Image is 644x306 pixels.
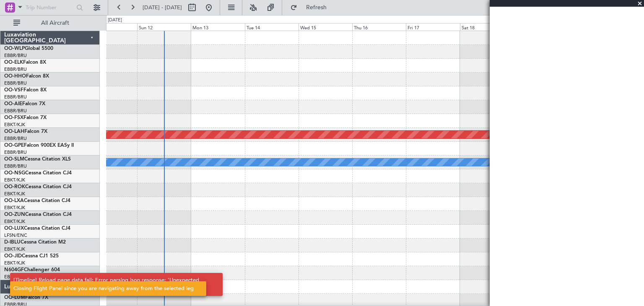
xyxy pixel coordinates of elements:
[4,88,47,93] a: OO-VSFFalcon 8X
[4,163,27,169] a: EBBR/BRU
[4,135,27,142] a: EBBR/BRU
[4,157,24,162] span: OO-SLM
[4,143,74,148] a: OO-GPEFalcon 900EX EASy II
[406,23,460,31] div: Fri 17
[460,23,514,31] div: Sat 18
[191,23,244,31] div: Mon 13
[245,23,299,31] div: Tue 14
[4,115,47,120] a: OO-FSXFalcon 7X
[4,46,53,51] a: OO-WLPGlobal 5500
[4,198,70,203] a: OO-LXACessna Citation CJ4
[352,23,406,31] div: Thu 16
[13,285,194,293] div: Closing Flight Panel since you are navigating away from the selected leg
[4,226,24,231] span: OO-LUX
[137,23,191,31] div: Sun 12
[4,191,25,197] a: EBKT/KJK
[4,80,27,86] a: EBBR/BRU
[4,101,22,106] span: OO-AIE
[22,20,88,26] span: All Aircraft
[4,260,25,266] a: EBKT/KJK
[4,129,47,134] a: OO-LAHFalcon 7X
[108,17,122,24] div: [DATE]
[286,1,337,14] button: Refresh
[4,212,72,217] a: OO-ZUNCessna Citation CJ4
[4,101,45,106] a: OO-AIEFalcon 7X
[4,212,25,217] span: OO-ZUN
[143,4,182,11] span: [DATE] - [DATE]
[4,115,23,120] span: OO-FSX
[4,184,25,189] span: OO-ROK
[4,129,24,134] span: OO-LAH
[4,205,25,211] a: EBKT/KJK
[4,108,27,114] a: EBBR/BRU
[4,254,22,259] span: OO-JID
[9,16,91,30] button: All Aircraft
[299,5,334,10] span: Refresh
[4,60,23,65] span: OO-ELK
[4,198,24,203] span: OO-LXA
[4,149,27,156] a: EBBR/BRU
[4,88,23,93] span: OO-VSF
[4,177,25,183] a: EBKT/KJK
[4,74,49,79] a: OO-HHOFalcon 8X
[4,143,24,148] span: OO-GPE
[299,23,352,31] div: Wed 15
[4,184,72,189] a: OO-ROKCessna Citation CJ4
[4,240,66,245] a: D-IBLUCessna Citation M2
[4,218,25,225] a: EBKT/KJK
[4,46,25,51] span: OO-WLP
[83,23,137,31] div: Sat 11
[4,226,70,231] a: OO-LUXCessna Citation CJ4
[4,232,27,239] a: LFSN/ENC
[4,157,71,162] a: OO-SLMCessna Citation XLS
[4,74,26,79] span: OO-HHO
[4,122,25,128] a: EBKT/KJK
[4,60,46,65] a: OO-ELKFalcon 8X
[4,52,27,59] a: EBBR/BRU
[4,94,27,100] a: EBBR/BRU
[4,240,21,245] span: D-IBLU
[4,246,25,252] a: EBKT/KJK
[26,1,74,14] input: Trip Number
[4,66,27,73] a: EBBR/BRU
[4,171,72,176] a: OO-NSGCessna Citation CJ4
[4,254,59,259] a: OO-JIDCessna CJ1 525
[4,171,25,176] span: OO-NSG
